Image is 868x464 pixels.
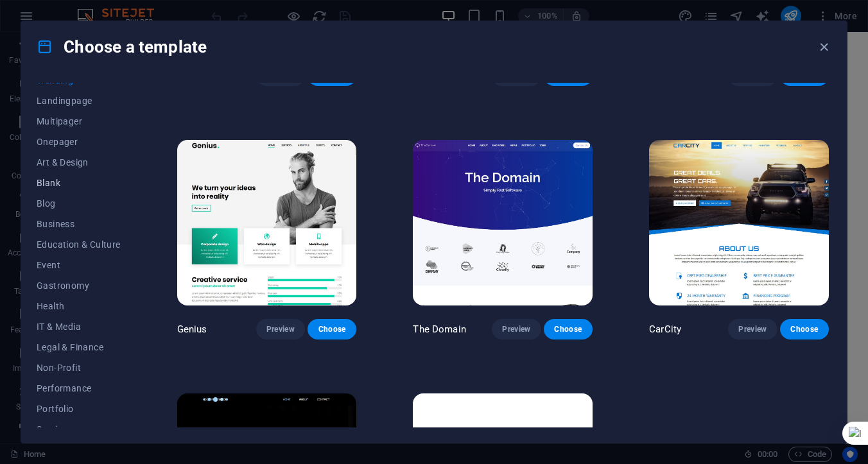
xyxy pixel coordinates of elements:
[37,404,121,414] span: Portfolio
[37,234,121,255] button: Education & Culture
[790,324,819,334] span: Choose
[37,275,121,296] button: Gastronomy
[37,90,121,111] button: Landingpage
[37,419,121,440] button: Services
[37,280,121,291] span: Gastronomy
[37,337,121,357] button: Legal & Finance
[37,37,207,57] h4: Choose a template
[308,319,356,339] button: Choose
[37,357,121,378] button: Non-Profit
[37,363,121,373] span: Non-Profit
[177,140,357,305] img: Genius
[177,323,207,336] p: Genius
[738,324,767,334] span: Preview
[544,319,593,339] button: Choose
[37,111,121,132] button: Multipager
[502,324,530,334] span: Preview
[37,399,121,419] button: Portfolio
[37,132,121,152] button: Onepager
[256,319,305,339] button: Preview
[554,324,582,334] span: Choose
[413,323,465,336] p: The Domain
[37,96,121,106] span: Landingpage
[37,260,121,270] span: Event
[37,378,121,399] button: Performance
[37,137,121,147] span: Onepager
[37,152,121,173] button: Art & Design
[37,173,121,193] button: Blank
[37,116,121,126] span: Multipager
[37,301,121,311] span: Health
[728,319,777,339] button: Preview
[37,178,121,188] span: Blank
[37,322,121,332] span: IT & Media
[37,193,121,214] button: Blog
[37,383,121,393] span: Performance
[37,198,121,209] span: Blog
[266,324,295,334] span: Preview
[318,324,346,334] span: Choose
[37,296,121,316] button: Health
[37,214,121,234] button: Business
[37,424,121,434] span: Services
[37,342,121,352] span: Legal & Finance
[37,255,121,275] button: Event
[780,319,829,339] button: Choose
[413,140,593,305] img: The Domain
[37,157,121,168] span: Art & Design
[649,140,829,305] img: CarCity
[37,316,121,337] button: IT & Media
[37,219,121,229] span: Business
[492,319,541,339] button: Preview
[649,323,681,336] p: CarCity
[37,239,121,250] span: Education & Culture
